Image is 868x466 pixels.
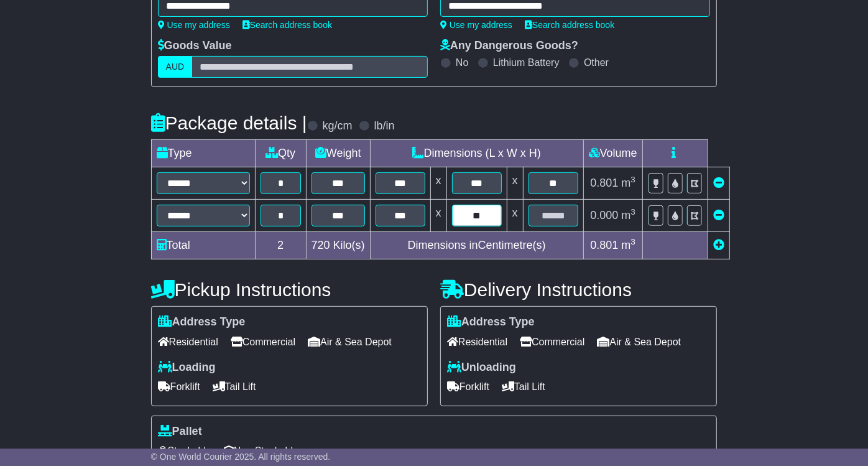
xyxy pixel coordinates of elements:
label: Address Type [447,315,535,329]
label: Lithium Battery [493,57,560,68]
span: Air & Sea Depot [598,332,681,352]
a: Use my address [158,20,230,30]
span: m [622,239,636,251]
td: Dimensions (L x W x H) [370,140,583,167]
td: x [507,167,523,200]
label: No [456,57,468,68]
span: Non Stackable [224,441,298,460]
span: Tail Lift [502,377,545,396]
sup: 3 [631,237,636,246]
sup: 3 [631,207,636,217]
span: Residential [447,332,507,352]
label: Unloading [447,361,516,375]
a: Use my address [440,20,512,30]
a: Remove this item [713,209,724,221]
sup: 3 [631,175,636,184]
a: Add new item [713,239,724,251]
td: Dimensions in Centimetre(s) [370,232,583,259]
label: Goods Value [158,39,232,53]
td: Volume [583,140,642,167]
label: Pallet [158,425,202,439]
span: Commercial [520,332,584,352]
label: Address Type [158,315,246,329]
td: Weight [306,140,370,167]
label: lb/in [374,119,395,133]
span: 0.801 [590,177,618,189]
span: Residential [158,332,218,352]
label: Other [584,57,609,68]
label: AUD [158,56,193,78]
span: Forklift [158,377,200,396]
td: Qty [255,140,306,167]
span: Air & Sea Depot [308,332,392,352]
span: Tail Lift [213,377,256,396]
label: Any Dangerous Goods? [440,39,578,53]
span: m [622,177,636,189]
a: Remove this item [713,177,724,189]
td: Total [151,232,255,259]
td: Type [151,140,255,167]
span: 720 [312,239,330,251]
td: Kilo(s) [306,232,370,259]
h4: Pickup Instructions [151,279,428,300]
span: Commercial [231,332,295,352]
a: Search address book [525,20,614,30]
td: x [507,200,523,232]
label: Loading [158,361,216,375]
h4: Delivery Instructions [440,279,717,300]
a: Search address book [242,20,332,30]
span: 0.000 [590,209,618,221]
span: Stackable [158,441,211,460]
span: Forklift [447,377,489,396]
td: 2 [255,232,306,259]
label: kg/cm [323,119,353,133]
h4: Package details | [151,113,307,133]
span: 0.801 [590,239,618,251]
span: m [622,209,636,221]
td: x [430,200,446,232]
span: © One World Courier 2025. All rights reserved. [151,452,331,462]
td: x [430,167,446,200]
